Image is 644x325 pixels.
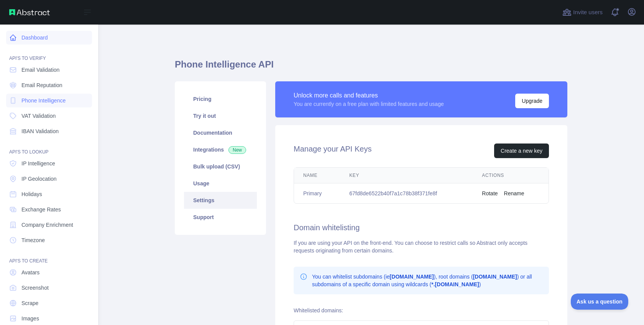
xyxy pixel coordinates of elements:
a: Usage [184,175,257,192]
button: Rename [504,190,524,197]
span: IP Geolocation [21,175,57,183]
label: Whitelisted domains: [294,307,343,313]
span: New [228,146,246,154]
a: Email Validation [6,63,92,77]
button: Invite users [561,6,604,18]
a: Email Reputation [6,78,92,92]
div: You are currently on a free plan with limited features and usage [294,100,444,108]
a: Screenshot [6,281,92,295]
button: Upgrade [515,94,549,108]
th: Actions [473,168,549,183]
a: Dashboard [6,31,92,45]
th: Name [294,168,340,183]
th: Key [340,168,473,183]
a: VAT Validation [6,109,92,123]
b: [DOMAIN_NAME] [473,274,517,280]
a: Integrations New [184,141,257,158]
div: API'S TO LOOKUP [6,140,92,155]
div: If you are using your API on the front-end. You can choose to restrict calls so Abstract only acc... [294,239,549,254]
a: IP Intelligence [6,157,92,170]
button: Rotate [482,190,498,197]
span: Phone Intelligence [21,97,66,104]
iframe: Toggle Customer Support [571,294,629,310]
a: Support [184,209,257,226]
td: Primary [294,183,340,204]
button: Create a new key [494,144,549,158]
span: Email Reputation [21,81,62,89]
span: Email Validation [21,66,59,74]
span: Exchange Rates [21,206,61,213]
a: Exchange Rates [6,203,92,216]
b: [DOMAIN_NAME] [390,274,434,280]
h1: Phone Intelligence API [175,58,567,77]
b: *.[DOMAIN_NAME] [431,281,479,287]
span: Avatars [21,269,39,276]
a: Timezone [6,233,92,247]
a: Company Enrichment [6,218,92,232]
img: Abstract API [9,9,50,15]
span: Scrape [21,299,38,307]
a: IBAN Validation [6,124,92,138]
span: Company Enrichment [21,221,73,229]
a: Phone Intelligence [6,94,92,107]
span: Timezone [21,236,45,244]
span: Images [21,315,39,322]
h2: Domain whitelisting [294,222,549,233]
p: You can whitelist subdomains (ie ), root domains ( ) or all subdomains of a specific domain using... [312,273,543,288]
span: Invite users [573,8,603,17]
a: Pricing [184,91,257,107]
a: Settings [184,192,257,209]
span: IBAN Validation [21,127,59,135]
div: Unlock more calls and features [294,91,444,100]
a: Holidays [6,187,92,201]
div: API'S TO CREATE [6,249,92,264]
span: IP Intelligence [21,160,55,167]
a: IP Geolocation [6,172,92,186]
td: 67fd8de6522b40f7a1c78b38f371fe8f [340,183,473,204]
span: Holidays [21,190,42,198]
a: Scrape [6,296,92,310]
div: API'S TO VERIFY [6,46,92,61]
span: VAT Validation [21,112,56,120]
a: Documentation [184,124,257,141]
a: Bulk upload (CSV) [184,158,257,175]
h2: Manage your API Keys [294,144,371,158]
span: Screenshot [21,284,49,292]
a: Try it out [184,107,257,124]
a: Avatars [6,266,92,279]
